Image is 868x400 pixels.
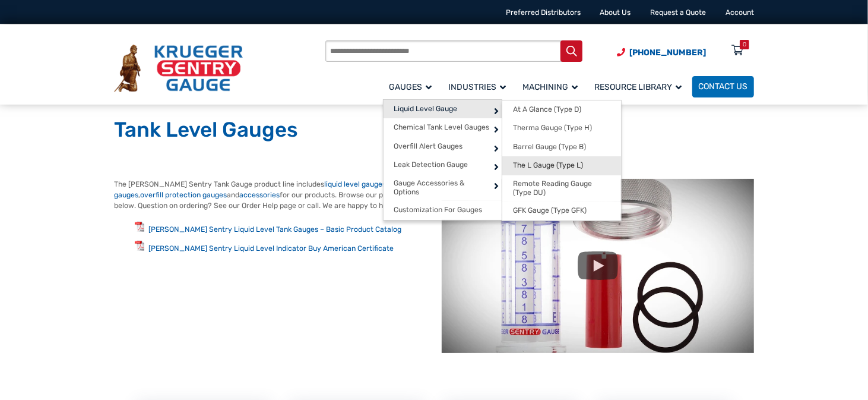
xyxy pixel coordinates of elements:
a: Therma Gauge (Type H) [502,119,620,138]
a: Customization For Gauges [384,201,502,220]
span: Remote Reading Gauge (Type DU) [513,179,610,198]
span: Gauge Accessories & Options [394,179,492,197]
a: Chemical Tank Level Gauges [384,118,502,137]
a: overfill protection gauges [140,191,227,199]
a: Phone Number (920) 434-8860 [617,46,706,59]
p: The [PERSON_NAME] Sentry Tank Gauge product line includes , , and for our products. Browse our pr... [114,179,426,212]
h1: Tank Level Gauges [114,117,754,143]
a: GFK Gauge (Type GFK) [502,201,620,221]
span: Barrel Gauge (Type B) [513,143,586,152]
span: At A Glance (Type D) [513,105,581,114]
a: Preferred Distributors [506,8,581,17]
a: Leak Detection Gauge [384,156,502,175]
a: Remote Reading Gauge (Type DU) [502,175,620,202]
a: Gauges [383,74,442,99]
img: Krueger Sentry Gauge [114,45,243,92]
span: Therma Gauge (Type H) [513,124,592,133]
span: Overfill Alert Gauges [394,142,463,151]
span: Industries [449,82,506,92]
a: Gauge Accessories & Options [384,175,502,201]
span: GFK Gauge (Type GFK) [513,206,587,215]
span: [PHONE_NUMBER] [629,48,706,58]
a: accessories [239,191,280,199]
a: Machining [517,74,588,99]
a: About Us [600,8,631,17]
span: The L Gauge (Type L) [513,161,583,170]
span: Customization For Gauges [394,206,483,215]
a: Contact Us [692,76,754,97]
a: Industries [442,74,517,99]
a: liquid level gauges [324,180,386,188]
span: Machining [523,82,578,92]
a: Resource Library [588,74,692,99]
a: Request a Quote [650,8,706,17]
div: 0 [743,40,746,49]
span: Chemical Tank Level Gauges [394,123,490,132]
span: Leak Detection Gauge [394,160,468,169]
a: Account [726,8,754,17]
a: The L Gauge (Type L) [502,156,620,175]
span: Liquid Level Gauge [394,105,458,114]
a: [PERSON_NAME] Sentry Liquid Level Tank Gauges – Basic Product Catalog [148,225,401,234]
span: Contact Us [699,82,748,92]
a: Liquid Level Gauge [384,100,502,119]
a: [PERSON_NAME] Sentry Liquid Level Indicator Buy American Certificate [148,244,394,253]
a: Overfill Alert Gauges [384,137,502,156]
span: Resource Library [595,82,682,92]
img: Tank Level Gauges [442,179,754,354]
a: Barrel Gauge (Type B) [502,138,620,157]
span: Gauges [389,82,432,92]
a: At A Glance (Type D) [502,100,620,119]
